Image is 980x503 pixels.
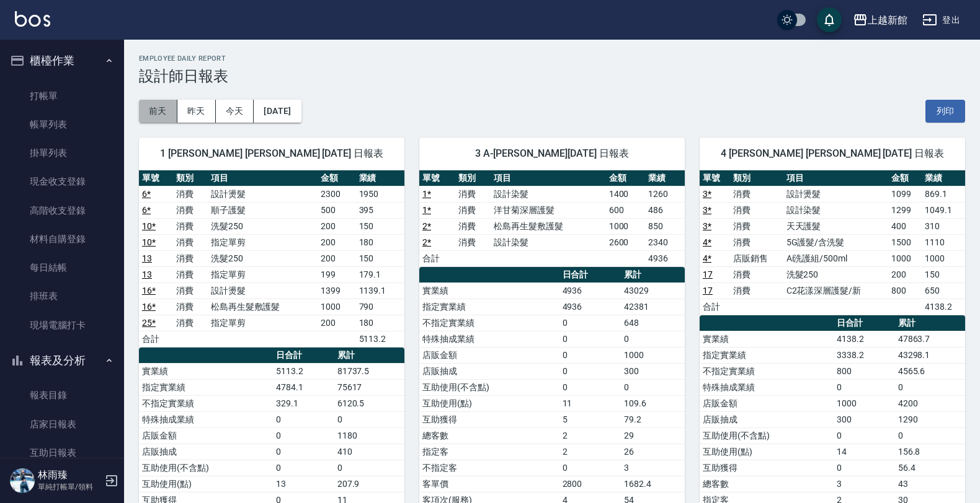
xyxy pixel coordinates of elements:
[559,299,621,315] td: 4936
[621,363,685,379] td: 300
[38,469,101,481] h5: 林雨臻
[273,363,334,379] td: 5113.2
[273,460,334,476] td: 0
[917,9,965,32] button: 登出
[700,363,834,379] td: 不指定實業績
[318,266,355,282] td: 199
[783,218,888,234] td: 天天護髮
[700,331,834,347] td: 實業績
[606,170,646,186] th: 金額
[356,315,405,331] td: 180
[5,139,119,167] a: 掛單列表
[419,427,559,444] td: 總客數
[621,395,685,411] td: 109.6
[730,266,783,282] td: 消費
[5,253,119,282] a: 每日結帳
[559,476,621,492] td: 2800
[5,439,119,467] a: 互助日報表
[419,347,559,363] td: 店販金額
[173,282,207,299] td: 消費
[356,282,405,299] td: 1139.1
[273,348,334,364] th: 日合計
[177,100,216,123] button: 昨天
[922,299,965,315] td: 4138.2
[419,282,559,299] td: 實業績
[356,266,405,282] td: 179.1
[559,427,621,444] td: 2
[645,186,685,202] td: 1260
[434,147,670,160] span: 3 A-[PERSON_NAME][DATE] 日報表
[895,460,965,476] td: 56.4
[273,427,334,444] td: 0
[834,411,895,427] td: 300
[783,250,888,266] td: Ai洗護組/500ml
[783,186,888,202] td: 設計燙髮
[173,218,207,234] td: 消費
[142,253,152,263] a: 13
[455,186,491,202] td: 消費
[645,250,685,266] td: 4936
[455,218,491,234] td: 消費
[208,186,318,202] td: 設計燙髮
[318,170,355,186] th: 金額
[5,311,119,339] a: 現場電腦打卡
[645,202,685,218] td: 486
[10,468,35,493] img: Person
[621,315,685,331] td: 648
[356,170,405,186] th: 業績
[834,331,895,347] td: 4138.2
[559,411,621,427] td: 5
[621,427,685,444] td: 29
[922,250,965,266] td: 1000
[5,282,119,310] a: 排班表
[5,225,119,253] a: 材料自購登錄
[559,444,621,460] td: 2
[208,218,318,234] td: 洗髮250
[419,299,559,315] td: 指定實業績
[730,250,783,266] td: 店販銷售
[783,234,888,250] td: 5G護髮/含洗髮
[419,460,559,476] td: 不指定客
[5,45,119,77] button: 櫃檯作業
[419,170,685,267] table: a dense table
[606,186,646,202] td: 1400
[621,379,685,395] td: 0
[334,427,404,444] td: 1180
[700,411,834,427] td: 店販抽成
[356,218,405,234] td: 150
[834,476,895,492] td: 3
[606,218,646,234] td: 1000
[559,363,621,379] td: 0
[273,411,334,427] td: 0
[715,147,950,160] span: 4 [PERSON_NAME] [PERSON_NAME] [DATE] 日報表
[139,411,273,427] td: 特殊抽成業績
[888,234,922,250] td: 1500
[419,379,559,395] td: 互助使用(不含點)
[208,250,318,266] td: 洗髮250
[895,331,965,347] td: 47863.7
[922,218,965,234] td: 310
[834,444,895,460] td: 14
[455,170,491,186] th: 類別
[491,218,605,234] td: 松島再生髮敷護髮
[621,331,685,347] td: 0
[834,379,895,395] td: 0
[455,234,491,250] td: 消費
[606,202,646,218] td: 600
[419,331,559,347] td: 特殊抽成業績
[334,379,404,395] td: 75617
[700,460,834,476] td: 互助獲得
[318,202,355,218] td: 500
[559,315,621,331] td: 0
[139,395,273,411] td: 不指定實業績
[730,186,783,202] td: 消費
[419,411,559,427] td: 互助獲得
[173,250,207,266] td: 消費
[922,234,965,250] td: 1110
[139,363,273,379] td: 實業績
[834,395,895,411] td: 1000
[173,266,207,282] td: 消費
[419,315,559,331] td: 不指定實業績
[5,110,119,139] a: 帳單列表
[208,202,318,218] td: 順子護髮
